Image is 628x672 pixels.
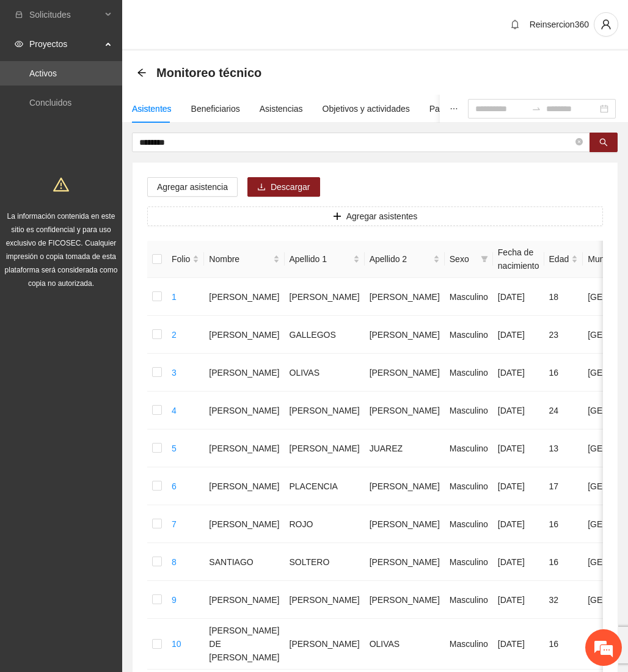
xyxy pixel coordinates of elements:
[493,278,544,316] td: [DATE]
[137,68,147,78] div: Back
[506,20,524,29] span: bell
[209,252,270,266] span: Nombre
[53,177,69,192] span: warning
[493,241,544,278] th: Fecha de nacimiento
[15,40,23,48] span: eye
[493,392,544,429] td: [DATE]
[204,278,284,316] td: [PERSON_NAME]
[285,581,365,619] td: [PERSON_NAME]
[493,581,544,619] td: [DATE]
[156,63,261,82] span: Monitoreo técnico
[429,102,479,115] div: Participantes
[204,316,284,354] td: [PERSON_NAME]
[172,519,177,529] a: 7
[530,20,589,29] span: Reinsercion360
[575,138,583,145] span: close-circle
[29,32,101,56] span: Proyectos
[365,354,445,392] td: [PERSON_NAME]
[445,619,493,670] td: Masculino
[478,250,491,268] span: filter
[5,212,118,288] span: La información contenida en este sitio es confidencial y para uso exclusivo de FICOSEC. Cualquier...
[172,406,177,415] a: 4
[172,368,177,378] a: 3
[365,241,445,278] th: Apellido 2
[271,180,310,194] span: Descargar
[575,137,583,148] span: close-circle
[285,467,365,505] td: PLACENCIA
[493,354,544,392] td: [DATE]
[137,68,147,78] span: arrow-left
[172,557,177,567] a: 8
[365,316,445,354] td: [PERSON_NAME]
[445,581,493,619] td: Masculino
[493,467,544,505] td: [DATE]
[440,95,468,123] button: ellipsis
[172,292,177,302] a: 1
[285,505,365,543] td: ROJO
[445,278,493,316] td: Masculino
[544,241,583,278] th: Edad
[29,98,71,108] a: Concluidos
[247,177,320,197] button: downloadDescargar
[493,543,544,581] td: [DATE]
[544,278,583,316] td: 18
[450,104,458,113] span: ellipsis
[204,241,284,278] th: Nombre
[445,354,493,392] td: Masculino
[445,543,493,581] td: Masculino
[481,255,488,263] span: filter
[172,330,177,340] a: 2
[365,392,445,429] td: [PERSON_NAME]
[549,252,569,266] span: Edad
[544,543,583,581] td: 16
[365,429,445,467] td: JUAREZ
[445,505,493,543] td: Masculino
[132,102,172,115] div: Asistentes
[531,104,541,114] span: swap-right
[445,467,493,505] td: Masculino
[544,581,583,619] td: 32
[285,278,365,316] td: [PERSON_NAME]
[157,180,228,194] span: Agregar asistencia
[365,467,445,505] td: [PERSON_NAME]
[204,619,284,670] td: [PERSON_NAME] DE [PERSON_NAME]
[204,429,284,467] td: [PERSON_NAME]
[285,241,365,278] th: Apellido 1
[445,429,493,467] td: Masculino
[285,543,365,581] td: SOLTERO
[505,15,525,34] button: bell
[167,241,204,278] th: Folio
[544,619,583,670] td: 16
[544,467,583,505] td: 17
[285,619,365,670] td: [PERSON_NAME]
[493,505,544,543] td: [DATE]
[365,278,445,316] td: [PERSON_NAME]
[544,354,583,392] td: 16
[285,392,365,429] td: [PERSON_NAME]
[365,619,445,670] td: OLIVAS
[29,68,57,78] a: Activos
[365,543,445,581] td: [PERSON_NAME]
[257,183,266,192] span: download
[172,595,177,605] a: 9
[285,354,365,392] td: OLIVAS
[323,102,410,115] div: Objetivos y actividades
[594,12,618,37] button: user
[260,102,303,115] div: Asistencias
[544,392,583,429] td: 24
[590,133,618,152] button: search
[346,210,418,223] span: Agregar asistentes
[147,177,238,197] button: Agregar asistencia
[172,639,181,649] a: 10
[204,581,284,619] td: [PERSON_NAME]
[172,252,190,266] span: Folio
[594,19,618,30] span: user
[365,505,445,543] td: [PERSON_NAME]
[204,354,284,392] td: [PERSON_NAME]
[365,581,445,619] td: [PERSON_NAME]
[204,543,284,581] td: SANTIAGO
[599,138,608,148] span: search
[204,392,284,429] td: [PERSON_NAME]
[544,316,583,354] td: 23
[29,2,101,27] span: Solicitudes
